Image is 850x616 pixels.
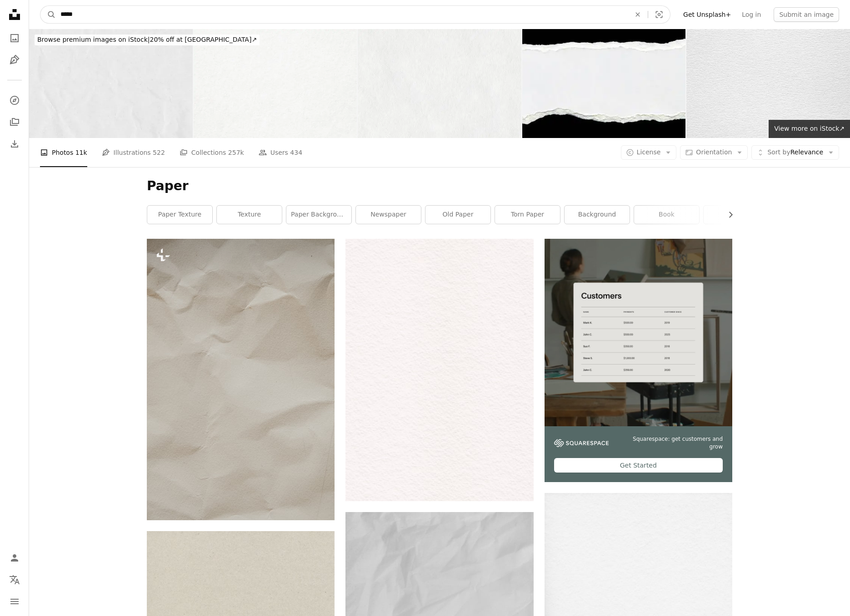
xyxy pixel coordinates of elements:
button: Orientation [680,145,748,160]
a: Get Unsplash+ [678,7,736,22]
a: Browse premium images on iStock|20% off at [GEOGRAPHIC_DATA]↗ [29,29,265,51]
a: Explore [5,91,24,109]
button: Sort byRelevance [751,145,839,160]
span: 20% off at [GEOGRAPHIC_DATA] ↗ [37,36,257,43]
a: Collections [5,113,24,131]
a: View more on iStock↗ [769,120,850,138]
a: Download History [5,135,24,153]
a: Log in / Sign up [5,549,24,567]
img: file-1747939376688-baf9a4a454ffimage [545,239,732,426]
a: book [634,206,699,224]
a: Illustrations [5,51,24,69]
button: Search Unsplash [40,6,56,23]
img: White recycled craft paper texture as background [358,29,521,138]
a: white painted wall with black line [345,366,533,374]
button: Language [5,571,24,589]
h1: Paper [147,178,732,194]
span: Orientation [696,148,732,156]
a: Users 434 [259,138,302,167]
span: 257k [228,148,244,158]
a: newspaper [356,206,421,224]
button: Menu [5,592,24,611]
a: paper background [286,206,351,224]
a: a cell phone laying on top of a piece of paper [147,375,335,383]
button: Clear [628,6,648,23]
img: Cut or torn paper background textured isolated [522,29,686,138]
a: paper texture [147,206,212,224]
div: Get Started [554,458,723,473]
span: 434 [290,148,302,158]
a: Photos [5,29,24,47]
a: Home — Unsplash [5,5,24,25]
a: Squarespace: get customers and growGet Started [545,239,732,482]
button: scroll list to the right [722,206,732,224]
span: Sort by [767,148,790,156]
img: White Watercolor Paper Texture Close Up [686,29,850,138]
img: a cell phone laying on top of a piece of paper [147,239,335,520]
a: torn paper [495,206,560,224]
a: background [565,206,630,224]
span: View more on iStock ↗ [774,125,845,132]
button: Submit an image [774,7,839,22]
a: Illustrations 522 [102,138,165,167]
img: Closeup of white crumpled paper for texture background [29,29,193,138]
img: file-1747939142011-51e5cc87e3c9 [554,439,609,447]
span: 522 [153,148,165,158]
a: old paper [425,206,490,224]
img: white paper background, fibrous cardboard texture for scrapbooking [194,29,357,138]
form: Find visuals sitewide [40,5,670,24]
span: Relevance [767,148,823,157]
span: Browse premium images on iStock | [37,36,150,43]
span: Squarespace: get customers and grow [620,435,723,451]
button: Visual search [648,6,670,23]
button: License [621,145,677,160]
a: papers [704,206,769,224]
a: Log in [736,7,766,22]
span: License [637,148,661,156]
img: white painted wall with black line [345,239,533,502]
a: texture [217,206,282,224]
a: Collections 257k [180,138,244,167]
